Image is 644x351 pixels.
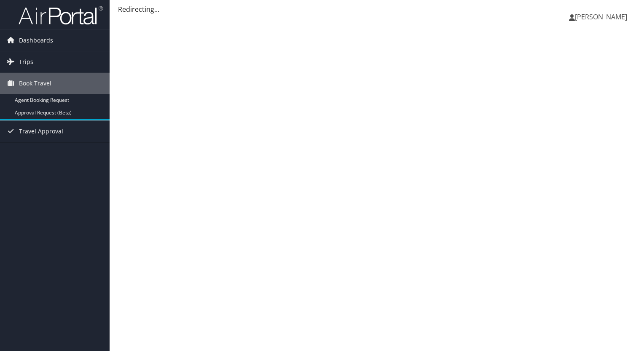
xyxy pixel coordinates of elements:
[118,4,636,14] div: Redirecting...
[19,5,103,25] img: airportal-logo.png
[19,30,53,51] span: Dashboards
[569,4,636,29] a: [PERSON_NAME]
[575,12,627,21] span: [PERSON_NAME]
[19,51,33,72] span: Trips
[19,121,63,142] span: Travel Approval
[19,73,51,94] span: Book Travel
